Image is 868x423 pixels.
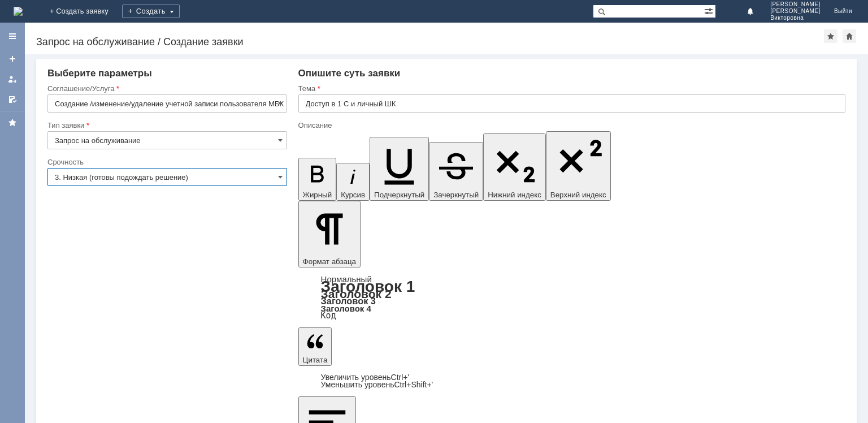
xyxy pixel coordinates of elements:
[433,191,479,199] span: Зачеркнутый
[483,133,546,201] button: Нижний индекс
[429,142,483,201] button: Зачеркнутый
[3,70,21,88] a: Мои заявки
[3,50,21,68] a: Создать заявку
[550,191,606,199] span: Верхний индекс
[303,356,328,364] span: Цитата
[374,191,424,199] span: Подчеркнутый
[843,29,856,43] div: Сделать домашней страницей
[3,90,21,109] a: Мои согласования
[321,310,336,321] a: Код
[303,257,356,266] span: Формат абзаца
[704,5,715,16] span: Расширенный поиск
[546,131,611,201] button: Верхний индекс
[122,5,180,18] div: Создать
[14,7,23,16] a: Перейти на домашнюю страницу
[824,29,837,43] div: Добавить в избранное
[321,304,371,313] a: Заголовок 4
[770,1,821,8] span: [PERSON_NAME]
[394,380,433,389] span: Ctrl+Shift+'
[5,41,165,68] div: [PERSON_NAME] [DATE] доступ в 1 С на [GEOGRAPHIC_DATA] 6 для формирования личного ШК
[321,287,392,300] a: Заголовок 2
[321,380,433,389] a: Decrease
[298,158,337,201] button: Жирный
[298,374,845,389] div: Цитата
[36,36,824,48] div: Запрос на обслуживание / Создание заявки
[5,5,165,32] div: Добрый день, прошу предоставить доступ ко входу в 1С на Челябинск 3,7,9 [PERSON_NAME] [DATE]
[321,274,372,284] a: Нормальный
[47,85,285,92] div: Соглашение/Услуга
[47,122,285,129] div: Тип заявки
[298,275,845,320] div: Формат абзаца
[391,373,410,382] span: Ctrl+'
[47,158,285,166] div: Срочность
[370,137,429,201] button: Подчеркнутый
[298,68,401,79] span: Опишите суть заявки
[321,278,415,295] a: Заголовок 1
[303,191,332,199] span: Жирный
[321,373,410,382] a: Increase
[770,15,821,21] span: Викторовна
[298,122,843,129] div: Описание
[341,191,365,199] span: Курсив
[298,327,332,366] button: Цитата
[298,85,843,92] div: Тема
[14,7,23,16] img: logo
[47,68,152,79] span: Выберите параметры
[321,296,376,306] a: Заголовок 3
[336,163,370,201] button: Курсив
[488,191,541,199] span: Нижний индекс
[770,8,821,15] span: [PERSON_NAME]
[298,201,361,267] button: Формат абзаца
